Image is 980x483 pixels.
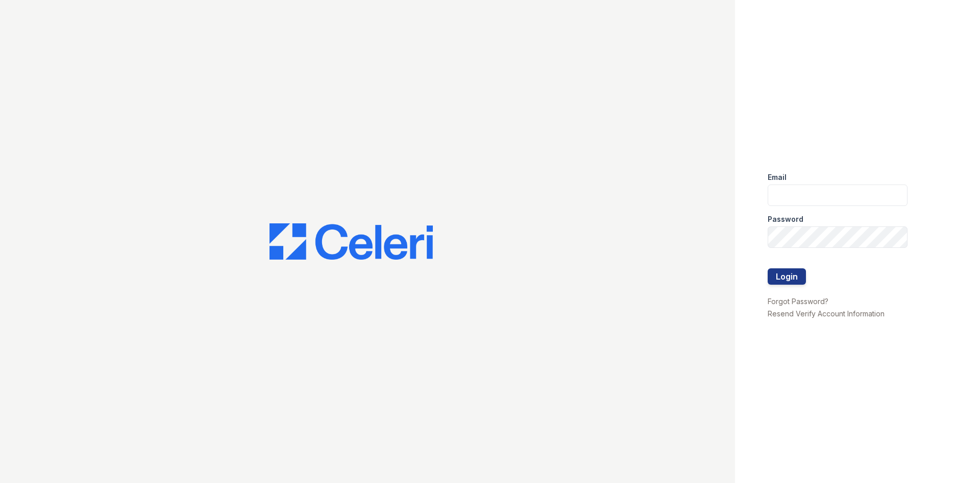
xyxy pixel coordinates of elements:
[768,297,828,306] a: Forgot Password?
[768,309,885,318] a: Resend Verify Account Information
[768,214,803,224] label: Password
[768,172,787,182] label: Email
[269,223,433,260] img: CE_Logo_Blue-a8612792a0a2168367f1c8372b55b34899dd931a85d93a1a3d3e32e68fde9ad4.png
[768,268,806,285] button: Login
